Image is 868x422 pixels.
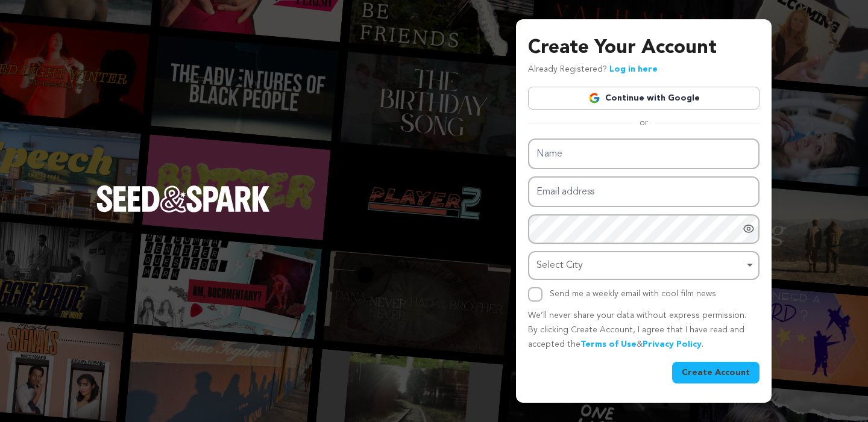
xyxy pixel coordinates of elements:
[609,65,658,73] a: Log in here
[96,185,270,236] a: Seed&Spark Homepage
[550,290,716,298] label: Send me a weekly email with cool film news
[580,340,637,349] a: Terms of Use
[672,362,759,383] button: Create Account
[536,257,744,275] div: Select City
[528,87,759,110] a: Continue with Google
[528,34,759,63] h3: Create Your Account
[528,309,759,352] p: We’ll never share your data without express permission. By clicking Create Account, I agree that ...
[528,176,759,207] input: Email address
[743,223,755,235] a: Show password as plain text. Warning: this will display your password on the screen.
[528,138,759,169] input: Name
[96,185,270,212] img: Seed&Spark Logo
[632,117,655,129] span: or
[528,63,658,77] p: Already Registered?
[588,92,600,104] img: Google logo
[643,340,702,349] a: Privacy Policy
